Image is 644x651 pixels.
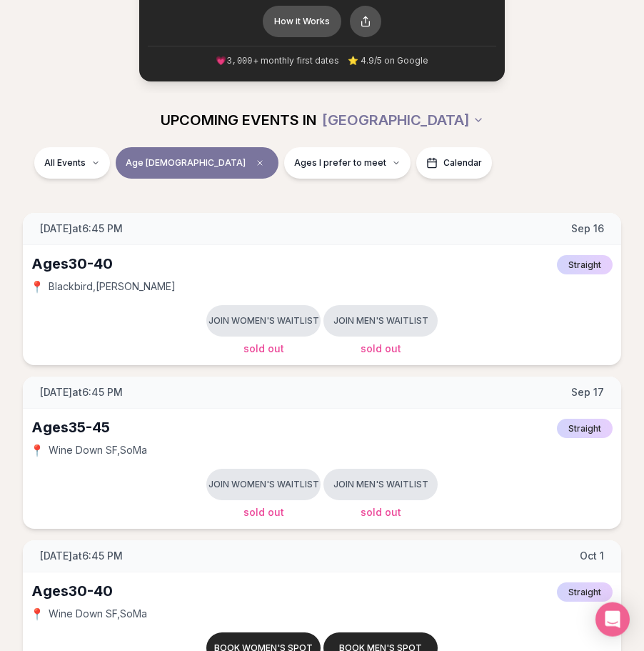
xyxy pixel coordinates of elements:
[206,305,321,337] button: Join women's waitlist
[361,342,401,354] span: Sold Out
[251,154,268,172] span: Clear age
[126,157,246,169] span: Age [DEMOGRAPHIC_DATA]
[216,55,338,67] span: 💗 + monthly first dates
[243,506,284,518] span: Sold Out
[31,417,110,437] div: Ages 35-45
[323,469,438,500] button: Join men's waitlist
[263,6,341,37] button: How it Works
[348,55,428,66] span: ⭐ 4.9/5 on Google
[284,147,411,179] button: Ages I prefer to meet
[40,385,123,399] span: [DATE] at 6:45 PM
[49,279,176,294] span: Blackbird , [PERSON_NAME]
[322,104,484,136] button: [GEOGRAPHIC_DATA]
[31,281,43,292] span: 📍
[557,582,613,602] span: Straight
[243,342,284,354] span: Sold Out
[361,506,401,518] span: Sold Out
[31,608,43,620] span: 📍
[31,581,113,601] div: Ages 30-40
[323,305,438,337] button: Join men's waitlist
[571,222,604,236] span: Sep 16
[40,549,123,563] span: [DATE] at 6:45 PM
[294,157,386,169] span: Ages I prefer to meet
[571,385,604,399] span: Sep 17
[31,444,43,456] span: 📍
[557,255,613,274] span: Straight
[161,110,316,130] span: UPCOMING EVENTS IN
[226,56,252,66] span: 3,000
[595,602,630,637] div: Open Intercom Messenger
[49,443,147,457] span: Wine Down SF , SoMa
[34,147,110,179] button: All Events
[206,469,321,500] button: Join women's waitlist
[443,157,482,169] span: Calendar
[44,157,86,169] span: All Events
[416,147,492,179] button: Calendar
[580,549,604,563] span: Oct 1
[40,222,123,236] span: [DATE] at 6:45 PM
[31,254,113,274] div: Ages 30-40
[49,607,147,621] span: Wine Down SF , SoMa
[557,419,613,438] span: Straight
[116,147,278,179] button: Age [DEMOGRAPHIC_DATA]Clear age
